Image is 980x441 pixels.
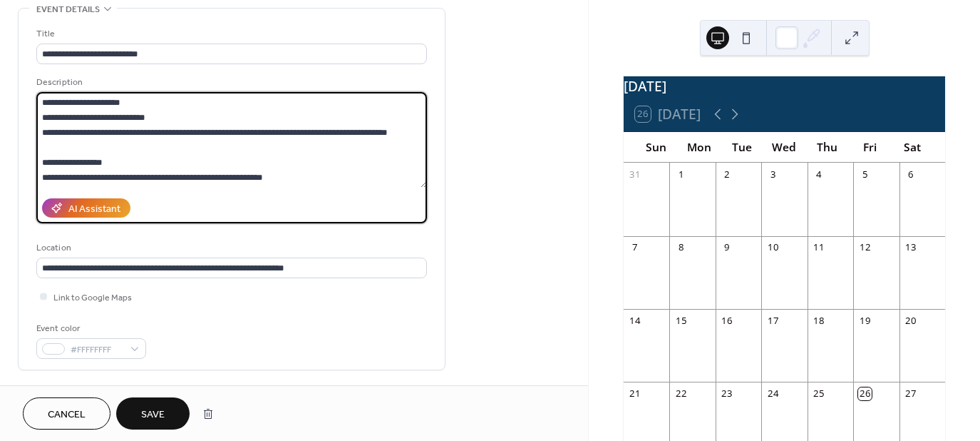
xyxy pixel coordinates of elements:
div: 6 [904,168,917,181]
div: 19 [858,314,871,327]
div: 22 [675,387,688,400]
div: 17 [766,314,779,327]
div: [DATE] [624,76,945,97]
div: 16 [721,314,733,327]
div: 12 [858,241,871,254]
span: Save [141,407,165,422]
div: Thu [805,132,848,163]
div: Event color [36,321,143,336]
div: 10 [766,241,779,254]
div: Description [36,75,424,90]
div: 27 [904,387,917,400]
div: 24 [766,387,779,400]
div: Sat [891,132,934,163]
div: 11 [813,241,825,254]
div: 25 [813,387,825,400]
div: 23 [721,387,733,400]
div: 1 [675,168,688,181]
span: Cancel [48,407,86,422]
button: AI Assistant [42,198,130,218]
div: 18 [813,314,825,327]
div: 15 [675,314,688,327]
div: 2 [721,168,733,181]
div: 9 [721,241,733,254]
div: AI Assistant [68,202,120,217]
span: #FFFFFFFF [71,343,123,358]
div: Location [36,240,424,255]
div: 3 [766,168,779,181]
div: Mon [678,132,721,163]
div: 31 [629,168,641,181]
button: Cancel [23,397,110,430]
div: 20 [904,314,917,327]
div: 26 [858,387,871,400]
div: 8 [675,241,688,254]
div: 5 [858,168,871,181]
div: 14 [629,314,641,327]
button: Save [116,397,190,430]
span: Link to Google Maps [53,290,132,305]
div: Sun [635,132,678,163]
div: Fri [848,132,891,163]
div: Title [36,26,424,41]
span: Event details [36,2,100,17]
div: Wed [763,132,806,163]
div: 4 [813,168,825,181]
div: 13 [904,241,917,254]
div: 21 [629,387,641,400]
div: 7 [629,241,641,254]
div: Tue [721,132,763,163]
